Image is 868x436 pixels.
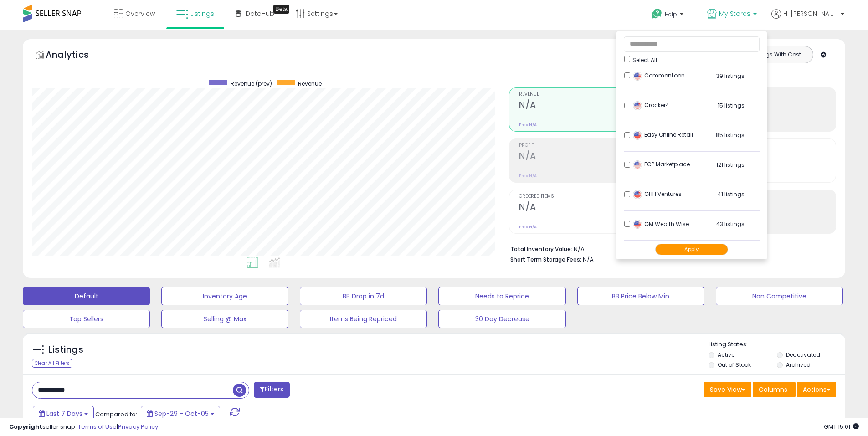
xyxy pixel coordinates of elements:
[33,406,94,421] button: Last 7 Days
[718,351,734,359] label: Active
[46,48,107,63] h5: Analytics
[23,287,150,305] button: Default
[300,287,427,305] button: BB Drop in 7d
[633,190,682,198] span: GHH Ventures
[644,1,693,30] a: Help
[246,9,274,18] span: DataHub
[577,287,704,305] button: BB Price Below Min
[300,310,427,328] button: Items Being Repriced
[78,422,117,431] a: Terms of Use
[633,160,690,168] span: ECP Marketplace
[46,409,82,418] span: Last 7 Days
[742,49,810,61] button: Listings With Cost
[786,351,820,359] label: Deactivated
[718,190,745,198] span: 41 listings
[771,9,844,30] a: Hi [PERSON_NAME]
[161,310,288,328] button: Selling @ Max
[9,422,42,431] strong: Copyright
[254,382,289,398] button: Filters
[161,287,288,305] button: Inventory Age
[718,361,751,369] label: Out of Stock
[632,56,657,64] span: Select All
[190,9,214,18] span: Listings
[716,287,843,305] button: Non Competitive
[716,161,745,169] span: 121 listings
[519,194,668,199] span: Ordered Items
[519,151,668,163] h2: N/A
[510,256,581,263] b: Short Term Storage Fees:
[709,340,845,349] p: Listing States:
[48,344,83,356] h5: Listings
[519,143,668,148] span: Profit
[786,361,811,369] label: Archived
[633,160,642,169] img: usa.png
[759,385,787,394] span: Columns
[519,173,537,179] small: Prev: N/A
[716,72,745,80] span: 39 listings
[298,80,322,87] span: Revenue
[655,244,728,255] button: Apply
[9,423,158,431] div: seller snap | |
[583,255,594,264] span: N/A
[651,8,663,20] i: Get Help
[438,310,565,328] button: 30 Day Decrease
[118,422,158,431] a: Privacy Policy
[32,359,72,368] div: Clear All Filters
[633,131,642,140] img: usa.png
[125,9,155,18] span: Overview
[438,287,565,305] button: Needs to Reprice
[716,131,745,139] span: 85 listings
[519,202,668,214] h2: N/A
[633,220,689,228] span: GM Wealth Wise
[633,101,642,110] img: usa.png
[519,92,668,97] span: Revenue
[783,9,838,18] span: Hi [PERSON_NAME]
[633,72,642,81] img: usa.png
[231,80,272,87] span: Revenue (prev)
[273,5,289,14] div: Tooltip anchor
[95,410,137,419] span: Compared to:
[797,382,836,397] button: Actions
[704,382,751,397] button: Save View
[519,100,668,112] h2: N/A
[633,190,642,199] img: usa.png
[510,245,572,253] b: Total Inventory Value:
[753,382,796,397] button: Columns
[633,220,642,229] img: usa.png
[665,10,677,18] span: Help
[154,409,209,418] span: Sep-29 - Oct-05
[519,122,537,128] small: Prev: N/A
[716,220,745,228] span: 43 listings
[510,243,829,254] li: N/A
[633,72,685,79] span: CommonLoon
[141,406,220,421] button: Sep-29 - Oct-05
[633,131,693,138] span: Easy Online Retail
[824,422,859,431] span: 2025-10-13 15:01 GMT
[23,310,150,328] button: Top Sellers
[519,224,537,230] small: Prev: N/A
[719,9,750,18] span: My Stores
[718,102,745,109] span: 15 listings
[633,101,669,109] span: Crocker4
